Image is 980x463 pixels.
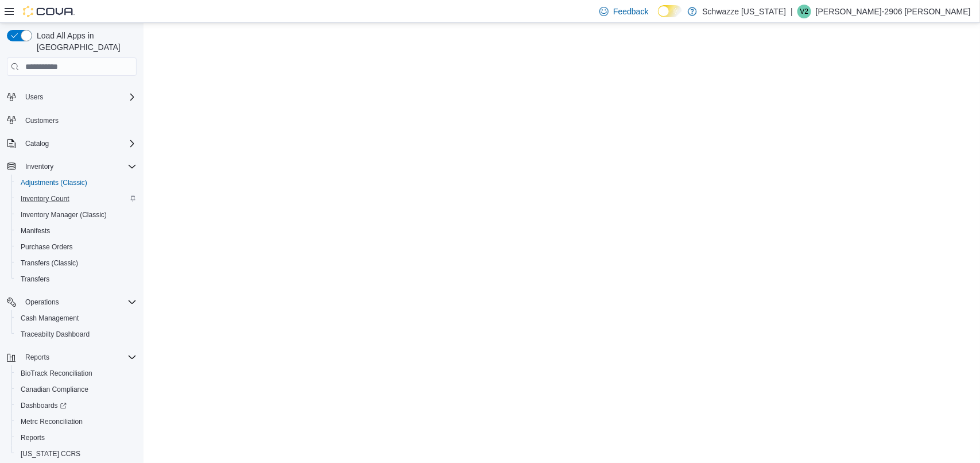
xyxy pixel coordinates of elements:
div: Veronica-2906 Garcia [797,5,811,18]
a: Canadian Compliance [16,383,93,396]
button: Users [2,89,141,105]
button: Canadian Compliance [11,381,141,398]
span: Reports [16,431,137,445]
span: BioTrack Reconciliation [21,369,92,378]
button: Catalog [21,137,53,151]
button: Purchase Orders [11,239,141,255]
button: Reports [21,350,54,364]
a: Adjustments (Classic) [16,176,92,190]
a: BioTrack Reconciliation [16,366,97,380]
a: Reports [16,431,49,445]
button: Transfers [11,271,141,287]
p: | [791,5,793,18]
span: Manifests [21,226,50,236]
button: Traceabilty Dashboard [11,326,141,342]
span: Transfers (Classic) [16,256,137,270]
button: Reports [2,349,141,365]
span: Load All Apps in [GEOGRAPHIC_DATA] [32,30,137,53]
button: Manifests [11,223,141,239]
button: Users [21,90,48,104]
span: Dashboards [16,399,137,412]
span: Metrc Reconciliation [16,415,137,429]
button: Adjustments (Classic) [11,175,141,191]
a: Purchase Orders [16,240,78,254]
span: Canadian Compliance [21,385,88,394]
p: Schwazze [US_STATE] [703,5,787,18]
span: Transfers (Classic) [21,258,78,268]
span: Traceabilty Dashboard [21,330,90,339]
button: Transfers (Classic) [11,255,141,271]
p: [PERSON_NAME]-2906 [PERSON_NAME] [816,5,971,18]
button: Inventory Manager (Classic) [11,207,141,223]
span: Users [21,90,137,104]
span: Canadian Compliance [16,383,137,396]
span: Customers [25,116,59,125]
span: Dashboards [21,401,67,410]
span: Operations [21,295,137,309]
span: Catalog [25,139,49,148]
input: Dark Mode [658,5,682,17]
a: Dashboards [16,399,71,412]
button: Catalog [2,136,141,152]
span: Traceabilty Dashboard [16,327,137,341]
span: Adjustments (Classic) [16,176,137,190]
a: Cash Management [16,311,83,325]
span: Transfers [21,275,49,284]
a: Inventory Count [16,192,74,206]
span: Transfers [16,272,137,286]
span: Adjustments (Classic) [21,178,87,187]
button: Inventory Count [11,191,141,207]
button: Inventory [21,160,58,173]
span: Inventory [21,160,137,173]
a: Metrc Reconciliation [16,415,87,429]
a: Transfers (Classic) [16,256,83,270]
span: Inventory Count [16,192,137,206]
span: Inventory Count [21,194,69,203]
span: Catalog [21,137,137,151]
span: Reports [21,350,137,364]
span: Purchase Orders [21,242,73,252]
span: Manifests [16,224,137,238]
span: Reports [21,433,45,442]
span: Inventory Manager (Classic) [16,208,137,222]
span: Washington CCRS [16,447,137,461]
span: Feedback [613,6,648,17]
button: [US_STATE] CCRS [11,446,141,462]
span: Metrc Reconciliation [21,417,83,426]
a: [US_STATE] CCRS [16,447,85,461]
img: Cova [23,6,75,17]
span: Purchase Orders [16,240,137,254]
span: BioTrack Reconciliation [16,366,137,380]
button: BioTrack Reconciliation [11,365,141,381]
a: Manifests [16,224,55,238]
span: Users [25,92,43,102]
span: Cash Management [16,311,137,325]
span: Inventory [25,162,53,171]
span: Operations [25,298,59,307]
a: Customers [21,114,63,128]
button: Operations [21,295,64,309]
a: Transfers [16,272,54,286]
button: Reports [11,430,141,446]
span: Dark Mode [658,17,659,18]
span: Cash Management [21,314,79,323]
a: Inventory Manager (Classic) [16,208,111,222]
button: Cash Management [11,310,141,326]
a: Traceabilty Dashboard [16,327,94,341]
button: Metrc Reconciliation [11,414,141,430]
span: Inventory Manager (Classic) [21,210,107,219]
a: Dashboards [11,398,141,414]
span: Customers [21,113,137,128]
button: Customers [2,112,141,129]
span: V2 [800,5,809,18]
span: [US_STATE] CCRS [21,449,80,458]
span: Reports [25,353,49,362]
button: Operations [2,294,141,310]
button: Inventory [2,159,141,175]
